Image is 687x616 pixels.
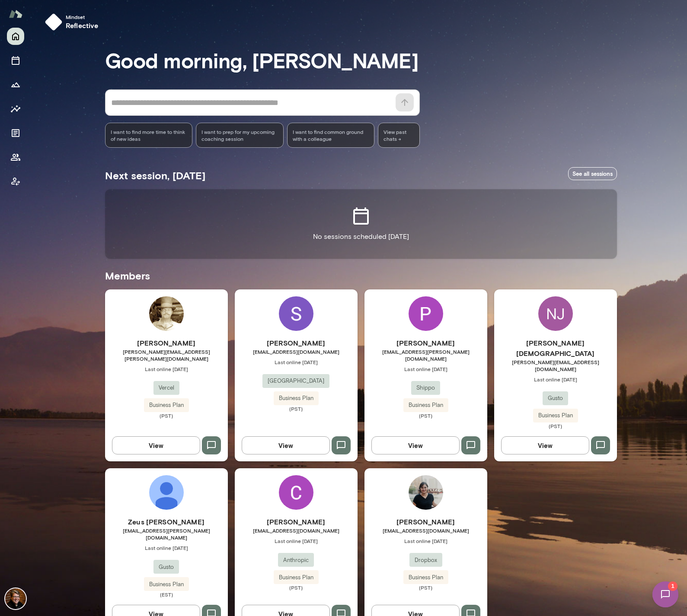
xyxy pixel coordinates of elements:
[7,28,24,45] button: Home
[262,377,329,385] span: [GEOGRAPHIC_DATA]
[538,296,573,331] div: NJ
[235,338,358,348] h6: [PERSON_NAME]
[287,123,375,148] div: I want to find common ground with a colleague
[66,13,99,20] span: Mindset
[7,76,24,93] button: Growth Plan
[494,376,617,383] span: Last online [DATE]
[196,123,284,148] div: I want to prep for my upcoming coaching session
[105,527,228,541] span: [EMAIL_ADDRESS][PERSON_NAME][DOMAIN_NAME]
[42,10,105,34] button: Mindsetreflective
[235,517,358,527] h6: [PERSON_NAME]
[568,167,617,181] a: See all sessions
[364,412,487,419] span: (PST)
[278,556,314,565] span: Anthropic
[364,517,487,527] h6: [PERSON_NAME]
[235,584,358,591] span: (PST)
[105,269,617,283] h5: Members
[364,527,487,534] span: [EMAIL_ADDRESS][DOMAIN_NAME]
[105,168,205,182] h5: Next session, [DATE]
[494,422,617,429] span: (PST)
[378,123,419,148] span: View past chats ->
[112,436,200,454] button: View
[409,475,443,510] img: Aisha Johnson
[274,573,319,582] span: Business Plan
[7,124,24,142] button: Documents
[9,6,22,22] img: Mento
[371,436,460,454] button: View
[235,348,358,355] span: [EMAIL_ADDRESS][DOMAIN_NAME]
[403,401,448,410] span: Business Plan
[149,475,184,510] img: Zeus Mistry
[274,394,319,403] span: Business Plan
[105,338,228,348] h6: [PERSON_NAME]
[144,401,189,410] span: Business Plan
[153,384,179,392] span: Vercel
[7,173,24,190] button: Client app
[7,149,24,166] button: Members
[105,544,228,551] span: Last online [DATE]
[364,537,487,544] span: Last online [DATE]
[364,584,487,591] span: (PST)
[279,475,313,510] img: Collin Burns
[364,348,487,362] span: [EMAIL_ADDRESS][PERSON_NAME][DOMAIN_NAME]
[105,412,228,419] span: (PST)
[411,384,440,392] span: Shippo
[149,296,184,331] img: Jim Morrison
[235,527,358,534] span: [EMAIL_ADDRESS][DOMAIN_NAME]
[7,100,24,117] button: Insights
[111,128,187,142] span: I want to find more time to think of new ideas
[403,573,448,582] span: Business Plan
[364,338,487,348] h6: [PERSON_NAME]
[364,365,487,372] span: Last online [DATE]
[105,365,228,372] span: Last online [DATE]
[494,338,617,359] h6: [PERSON_NAME][DEMOGRAPHIC_DATA]
[543,394,568,403] span: Gusto
[144,580,189,589] span: Business Plan
[5,588,26,609] img: Tracie Hlavka
[279,296,313,331] img: Sunil George
[105,591,228,598] span: (EST)
[105,123,193,148] div: I want to find more time to think of new ideas
[235,405,358,412] span: (PST)
[66,20,99,31] h6: reflective
[533,411,578,420] span: Business Plan
[7,52,24,69] button: Sessions
[201,128,278,142] span: I want to prep for my upcoming coaching session
[105,348,228,362] span: [PERSON_NAME][EMAIL_ADDRESS][PERSON_NAME][DOMAIN_NAME]
[242,436,330,454] button: View
[293,128,369,142] span: I want to find common ground with a colleague
[153,563,179,572] span: Gusto
[235,359,358,365] span: Last online [DATE]
[313,232,409,242] p: No sessions scheduled [DATE]
[235,537,358,544] span: Last online [DATE]
[409,296,443,331] img: Priya Venkatesan
[409,556,442,565] span: Dropbox
[494,359,617,372] span: [PERSON_NAME][EMAIL_ADDRESS][DOMAIN_NAME]
[105,517,228,527] h6: Zeus [PERSON_NAME]
[105,48,617,72] h3: Good morning, [PERSON_NAME]
[45,13,62,31] img: mindset
[501,436,589,454] button: View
